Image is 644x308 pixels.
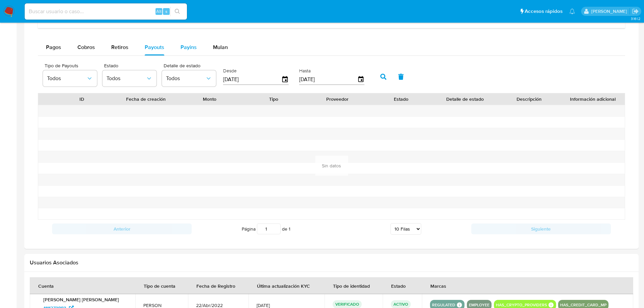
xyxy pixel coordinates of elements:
[30,259,633,266] h2: Usuarios Asociados
[632,8,639,15] a: Salir
[170,7,184,16] button: search-icon
[631,16,641,21] span: 3.161.2
[156,8,162,15] span: Alt
[165,8,167,15] span: s
[591,8,629,15] p: nicolas.tyrkiel@mercadolibre.com
[25,7,187,16] input: Buscar usuario o caso...
[525,8,563,15] span: Accesos rápidos
[569,8,575,14] a: Notificaciones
